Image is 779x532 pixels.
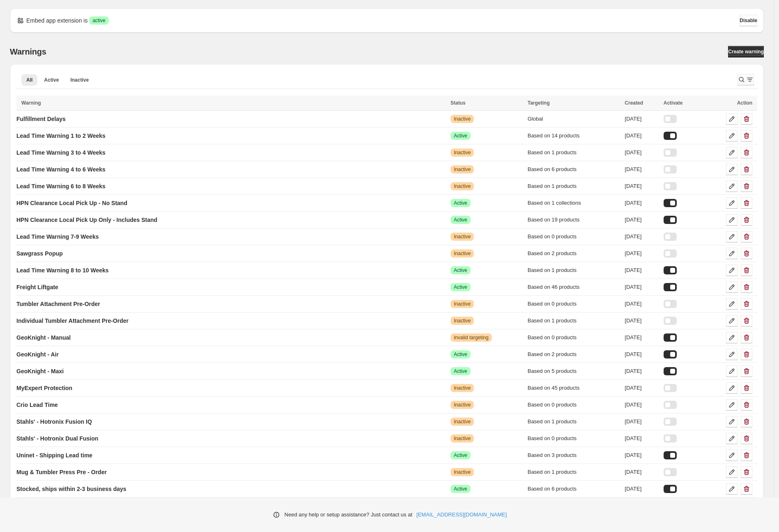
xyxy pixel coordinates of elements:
[454,149,471,156] span: Inactive
[416,511,507,519] a: [EMAIL_ADDRESS][DOMAIN_NAME]
[16,148,106,157] p: Lead Time Warning 3 to 4 Weeks
[625,401,658,409] div: [DATE]
[16,115,66,123] p: Fulfillment Delays
[16,281,58,294] a: Freight Liftgate
[16,333,71,342] p: GeoKnight - Manual
[528,182,620,190] div: Based on 1 products
[16,247,63,260] a: Sawgrass Popup
[528,485,620,493] div: Based on 6 products
[625,100,643,106] span: Created
[528,418,620,426] div: Based on 1 products
[16,482,126,495] a: Stocked, ships within 2-3 business days
[625,132,658,140] div: [DATE]
[16,165,106,174] p: Lead Time Warning 4 to 6 Weeks
[16,348,59,361] a: GeoKnight - Air
[664,100,683,106] span: Activate
[740,15,757,26] button: Disable
[454,166,471,173] span: Inactive
[528,384,620,392] div: Based on 45 products
[625,468,658,476] div: [DATE]
[16,300,100,308] p: Tumbler Attachment Pre-Order
[16,199,127,207] p: HPN Clearance Local Pick Up - No Stand
[625,384,658,392] div: [DATE]
[16,434,98,443] p: Stahls' - Hotronix Dual Fusion
[625,249,658,258] div: [DATE]
[16,233,99,241] p: Lead Time Warning 7-9 Weeks
[16,466,107,479] a: Mug & Tumbler Press Pre - Order
[528,249,620,258] div: Based on 2 products
[454,385,471,391] span: Inactive
[16,264,109,277] a: Lead Time Warning 8 to 10 Weeks
[16,367,64,375] p: GeoKnight - Maxi
[454,284,467,290] span: Active
[737,100,752,106] span: Action
[625,216,658,224] div: [DATE]
[740,17,757,24] span: Disable
[454,250,471,257] span: Inactive
[16,182,106,190] p: Lead Time Warning 6 to 8 Weeks
[16,180,106,193] a: Lead Time Warning 6 to 8 Weeks
[454,402,471,408] span: Inactive
[528,300,620,308] div: Based on 0 products
[625,451,658,459] div: [DATE]
[454,233,471,240] span: Inactive
[625,115,658,123] div: [DATE]
[625,233,658,241] div: [DATE]
[454,486,467,492] span: Active
[625,148,658,157] div: [DATE]
[16,249,63,258] p: Sawgrass Popup
[26,16,87,25] p: Embed app extension is
[528,132,620,140] div: Based on 14 products
[16,230,99,243] a: Lead Time Warning 7-9 Weeks
[16,163,106,176] a: Lead Time Warning 4 to 6 Weeks
[16,401,58,409] p: Crio Lead Time
[625,199,658,207] div: [DATE]
[16,432,98,445] a: Stahls' - Hotronix Dual Fusion
[16,132,106,140] p: Lead Time Warning 1 to 2 Weeks
[528,468,620,476] div: Based on 1 products
[528,451,620,459] div: Based on 3 products
[92,17,105,24] span: active
[454,217,467,223] span: Active
[625,266,658,274] div: [DATE]
[728,46,764,57] a: Create warning
[454,267,467,274] span: Active
[528,148,620,157] div: Based on 1 products
[625,434,658,443] div: [DATE]
[16,314,129,327] a: Individual Tumbler Attachment Pre-Order
[16,451,92,459] p: Uninet - Shipping Lead time
[625,333,658,342] div: [DATE]
[16,418,92,426] p: Stahls' - Hotronix Fusion IQ
[16,213,157,226] a: HPN Clearance Local Pick Up Only - Includes Stand
[454,351,467,358] span: Active
[16,317,129,325] p: Individual Tumbler Attachment Pre-Order
[450,100,466,106] span: Status
[454,183,471,190] span: Inactive
[16,350,59,358] p: GeoKnight - Air
[625,317,658,325] div: [DATE]
[454,469,471,475] span: Inactive
[21,100,41,106] span: Warning
[528,165,620,174] div: Based on 6 products
[454,132,467,139] span: Active
[16,196,127,210] a: HPN Clearance Local Pick Up - No Stand
[625,283,658,291] div: [DATE]
[625,300,658,308] div: [DATE]
[16,129,106,142] a: Lead Time Warning 1 to 2 Weeks
[454,452,467,459] span: Active
[625,418,658,426] div: [DATE]
[16,398,58,411] a: Crio Lead Time
[26,77,32,83] span: All
[625,485,658,493] div: [DATE]
[454,368,467,374] span: Active
[728,48,764,55] span: Create warning
[454,435,471,442] span: Inactive
[16,485,126,493] p: Stocked, ships within 2-3 business days
[625,165,658,174] div: [DATE]
[528,401,620,409] div: Based on 0 products
[528,434,620,443] div: Based on 0 products
[10,47,46,57] h2: Warnings
[528,266,620,274] div: Based on 1 products
[528,283,620,291] div: Based on 46 products
[16,112,66,126] a: Fulfillment Delays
